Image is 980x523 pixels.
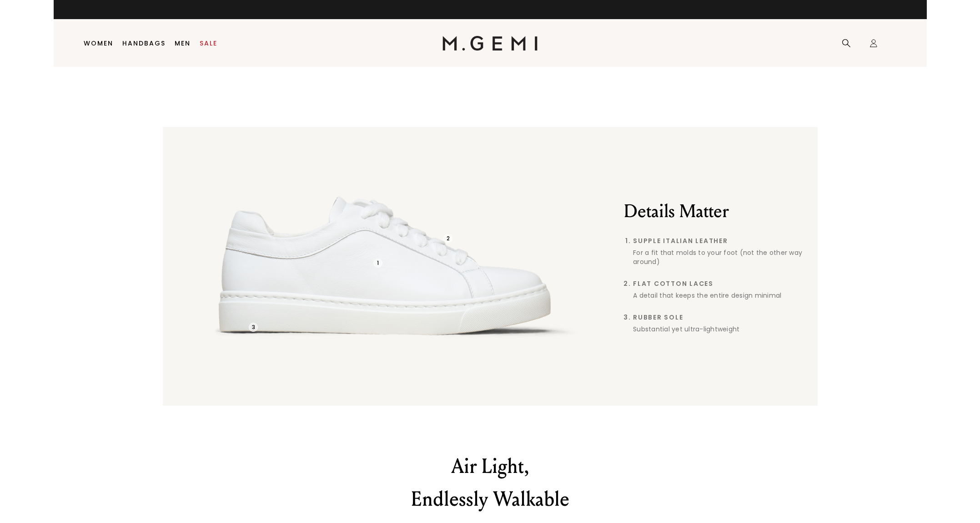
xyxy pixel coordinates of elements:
[633,237,807,244] span: supple italian leather
[633,325,807,334] div: Substantial yet ultra-lightweight
[624,200,807,222] h2: Details Matter
[332,483,648,516] div: Endlessly Walkable
[633,280,807,287] span: flat cotton laces
[633,314,807,321] span: rubber sole
[332,450,648,483] div: Air Light,
[249,323,258,332] div: 3
[443,234,452,243] div: 2
[633,248,807,266] div: For a fit that molds to your foot (not the other way around)
[175,40,191,47] a: Men
[442,36,538,51] img: M.Gemi
[373,259,382,268] div: 1
[200,40,217,47] a: Sale
[633,291,807,300] div: A detail that keeps the entire design minimal
[122,40,166,47] a: Handbags
[84,40,113,47] a: Women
